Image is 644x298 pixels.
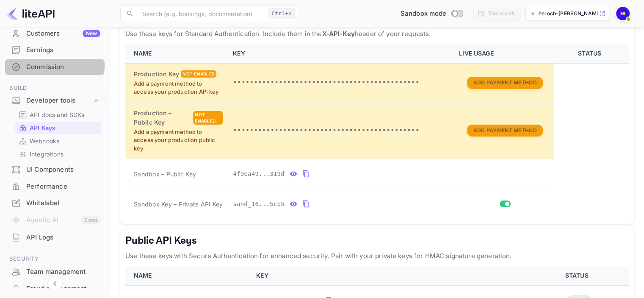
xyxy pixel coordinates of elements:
span: sand_16...5cb5 [233,200,285,209]
h5: Public API Keys [125,234,629,248]
a: Team management [5,264,105,279]
img: heroch ima [616,7,630,20]
a: Add Payment Method [467,126,542,134]
div: UI Components [26,165,100,175]
div: Performance [26,182,100,192]
p: Add a payment method to access your production API key [134,80,223,96]
th: NAME [125,266,251,285]
p: Use these keys with Secure Authentication for enhanced security. Pair with your private keys for ... [125,251,629,261]
div: Commission [5,59,105,75]
div: API docs and SDKs [15,109,101,121]
th: NAME [125,44,228,63]
span: Sandbox Key – Private API Key [134,201,223,208]
div: New [83,30,100,37]
span: 4f9ea49...319d [233,170,285,178]
p: ••••••••••••••••••••••••••••••••••••••••••••• [233,125,449,136]
img: LiteAPI logo [7,7,55,20]
th: STATUS [554,44,629,63]
div: API Keys [15,122,101,134]
a: API Keys [19,123,98,132]
p: ••••••••••••••••••••••••••••••••••••••••••••• [233,78,449,88]
table: private api keys table [125,44,629,219]
div: CustomersNew [5,25,105,42]
div: This month [488,10,515,17]
div: Whitelabel [5,195,105,212]
div: Earnings [26,45,100,55]
a: UI Components [5,162,105,177]
a: Add Payment Method [467,78,542,86]
h6: Production – Public Key [134,109,191,127]
div: UI Components [5,162,105,178]
div: Webhooks [15,135,101,147]
div: Not enabled [181,70,216,78]
p: API docs and SDKs [30,110,85,119]
a: Fraud management [5,281,105,296]
button: Add Payment Method [467,125,542,137]
a: Webhooks [19,136,98,145]
div: Integrations [15,148,101,160]
button: Add Payment Method [467,77,542,89]
p: Webhooks [30,136,59,145]
p: Integrations [30,150,64,159]
p: heroch-[PERSON_NAME].nuite... [539,10,597,17]
span: Sandbox – Public Key [134,170,196,178]
span: Sandbox mode [401,9,447,19]
a: Performance [5,178,105,194]
a: Commission [5,59,105,75]
input: Search (e.g. bookings, documentation) [137,5,265,22]
div: API Logs [5,229,105,246]
div: Ctrl+K [268,8,295,19]
div: Whitelabel [26,198,100,208]
h6: Production Key [134,70,179,79]
div: Developer tools [26,96,92,106]
div: Not enabled [193,111,223,125]
div: Team management [5,264,105,280]
div: Commission [26,62,100,72]
a: Whitelabel [5,195,105,211]
div: Customers [26,29,100,39]
a: CustomersNew [5,25,105,41]
button: Collapse navigation [47,276,63,291]
div: Developer tools [5,93,105,108]
th: LIVE USAGE [454,44,554,63]
span: Build [5,84,105,93]
a: Integrations [19,150,98,159]
th: STATUS [528,266,629,285]
div: API Logs [26,233,100,242]
th: KEY [228,44,454,63]
a: API Logs [5,229,105,245]
span: Security [5,254,105,264]
div: Fraud management [26,284,100,294]
th: KEY [251,266,528,285]
div: Earnings [5,42,105,58]
p: Add a payment method to access your production public key [134,128,223,153]
div: Team management [26,267,100,277]
a: API docs and SDKs [19,110,98,119]
p: Use these keys for Standard Authentication. Include them in the header of your requests. [125,29,629,39]
div: Switch to Production mode [397,9,466,19]
p: API Keys [30,123,55,132]
div: Performance [5,178,105,195]
a: Earnings [5,42,105,58]
strong: X-API-Key [322,30,354,38]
